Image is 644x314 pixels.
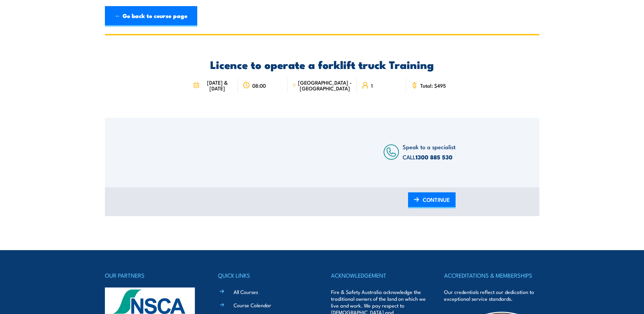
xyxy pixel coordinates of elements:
a: CONTINUE [408,192,456,208]
span: Total: $495 [420,83,446,88]
a: Course Calendar [234,301,271,309]
h2: Licence to operate a forklift truck Training [188,59,456,69]
p: Our credentials reflect our dedication to exceptional service standards. [444,289,539,302]
span: 1 [371,83,373,88]
span: [GEOGRAPHIC_DATA] - [GEOGRAPHIC_DATA] [298,80,352,91]
span: 08:00 [252,83,266,88]
h4: OUR PARTNERS [105,271,200,280]
a: ← Go back to course page [105,6,197,27]
a: All Courses [234,288,258,295]
h4: QUICK LINKS [218,271,313,280]
span: [DATE] & [DATE] [201,80,233,91]
span: Speak to a specialist CALL [403,142,456,161]
a: 1300 885 530 [416,153,453,161]
h4: ACKNOWLEDGEMENT [331,271,426,280]
h4: ACCREDITATIONS & MEMBERSHIPS [444,271,539,280]
span: CONTINUE [423,191,450,209]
